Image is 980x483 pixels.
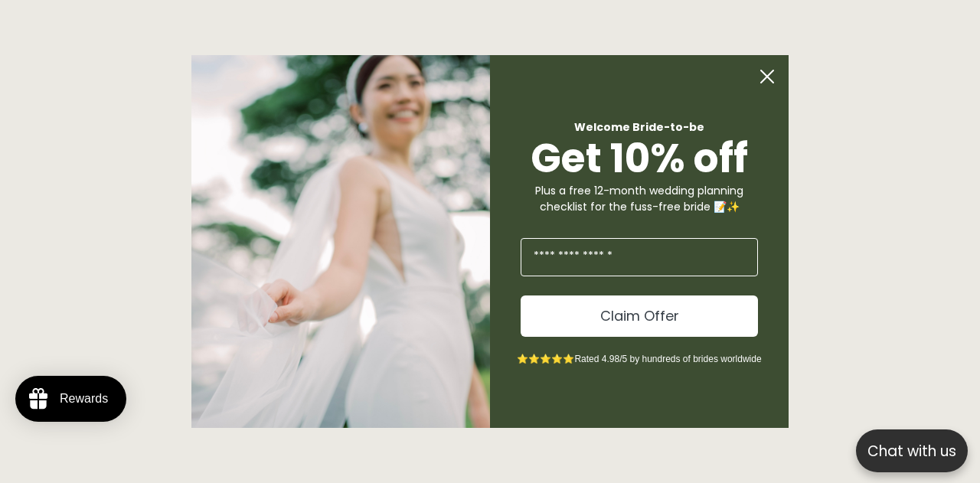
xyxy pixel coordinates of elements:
[574,354,761,364] span: Rated 4.98/5 by hundreds of brides worldwide
[856,440,968,462] p: Chat with us
[535,183,743,214] span: Plus a free 12-month wedding planning checklist for the fuss-free bride 📝✨
[517,354,574,364] span: ⭐⭐⭐⭐⭐
[856,429,968,472] button: Open chatbox
[521,238,758,276] input: Enter Your Email
[521,295,758,337] button: Claim Offer
[574,119,704,135] span: Welcome Bride-to-be
[531,130,748,186] span: Get 10% off
[60,392,108,406] div: Rewards
[752,61,782,92] button: Close dialog
[191,55,490,429] img: Bone and Grey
